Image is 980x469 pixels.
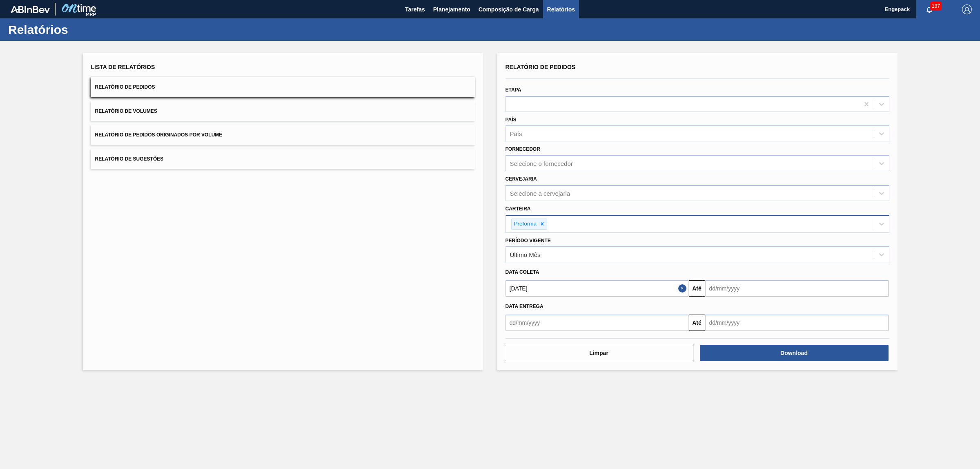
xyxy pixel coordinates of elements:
button: Limpar [505,345,693,361]
label: Carteira [506,206,531,212]
span: Lista de Relatórios [91,64,155,70]
button: Relatório de Pedidos [91,77,475,97]
label: Cervejaria [506,176,537,182]
span: Data entrega [506,304,543,309]
input: dd/mm/yyyy [506,280,689,297]
span: Planejamento [433,4,470,14]
input: dd/mm/yyyy [705,280,889,297]
div: País [510,130,522,137]
span: Relatório de Pedidos Originados por Volume [95,132,223,138]
span: Relatório de Sugestões [95,156,164,162]
div: Selecione o fornecedor [510,160,573,167]
label: Fornecedor [506,146,540,152]
button: Relatório de Volumes [91,101,475,121]
button: Notificações [916,4,942,15]
div: Último Mês [510,251,541,258]
label: Etapa [506,87,521,93]
img: TNhmsLtSVTkK8tSr43FrP2fwEKptu5GPRR3wAAAABJRU5ErkJggg== [11,6,50,13]
button: Download [700,345,889,361]
button: Até [689,315,705,331]
button: Até [689,280,705,297]
span: Composição de Carga [479,4,539,14]
span: Tarefas [405,4,425,14]
button: Relatório de Sugestões [91,149,475,169]
span: 187 [930,2,942,11]
button: Relatório de Pedidos Originados por Volume [91,125,475,145]
span: Relatório de Pedidos [506,64,576,70]
input: dd/mm/yyyy [506,315,689,331]
input: dd/mm/yyyy [705,315,889,331]
h1: Relatórios [8,25,153,34]
label: Período Vigente [506,238,551,243]
div: Preforma [512,219,538,229]
button: Close [678,280,689,297]
span: Relatórios [547,4,575,14]
span: Data coleta [506,269,539,275]
span: Relatório de Pedidos [95,84,155,90]
img: Logout [962,4,972,14]
div: Selecione a cervejaria [510,190,570,197]
span: Relatório de Volumes [95,108,157,114]
label: País [506,117,517,123]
